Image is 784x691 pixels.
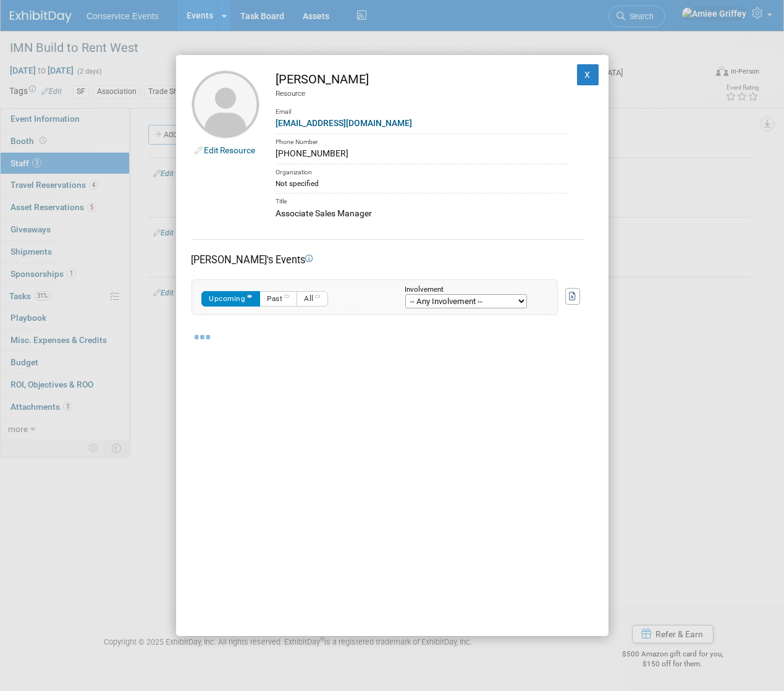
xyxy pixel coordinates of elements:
[577,64,599,85] button: X
[259,291,297,307] button: Past
[276,164,568,178] div: Organization
[276,88,568,99] div: Resource
[276,70,568,88] div: [PERSON_NAME]
[276,178,568,189] div: Not specified
[405,286,539,294] div: Involvement
[297,291,329,307] button: All
[276,147,568,160] div: [PHONE_NUMBER]
[192,70,259,138] img: Ian Clark
[195,335,210,339] img: loading...
[276,134,568,148] div: Phone Number
[276,99,568,117] div: Email
[201,291,260,307] button: Upcoming
[276,193,568,207] div: Title
[204,145,256,155] a: Edit Resource
[276,207,568,220] div: Associate Sales Manager
[192,253,584,267] div: [PERSON_NAME]'s Events
[276,118,413,128] a: [EMAIL_ADDRESS][DOMAIN_NAME]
